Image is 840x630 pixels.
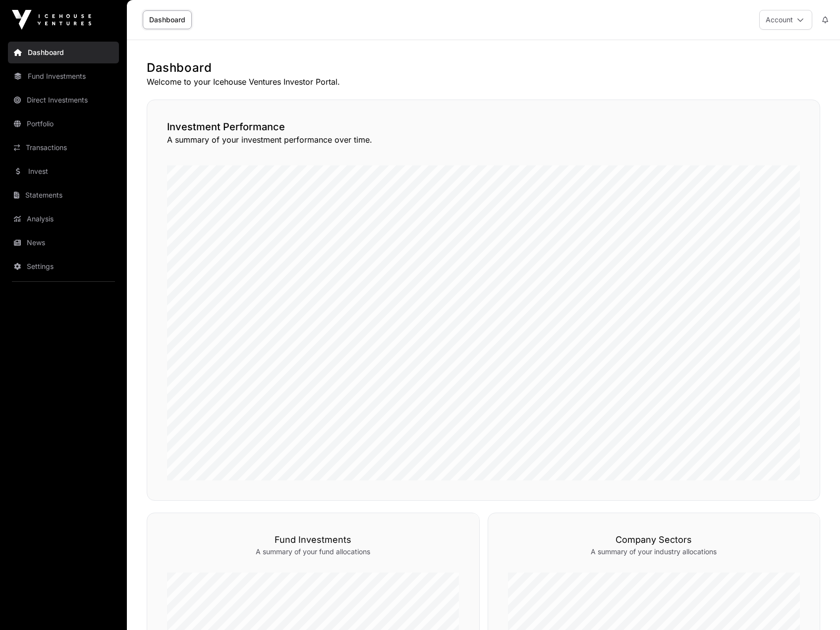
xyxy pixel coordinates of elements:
[12,10,91,30] img: Icehouse Ventures Logo
[8,137,119,158] a: Transactions
[147,76,820,88] p: Welcome to your Icehouse Ventures Investor Portal.
[8,113,119,135] a: Portfolio
[167,533,459,547] h3: Fund Investments
[167,120,800,134] h2: Investment Performance
[508,533,800,547] h3: Company Sectors
[8,232,119,254] a: News
[167,547,459,557] p: A summary of your fund allocations
[8,89,119,111] a: Direct Investments
[8,184,119,206] a: Statements
[8,160,119,182] a: Invest
[167,134,800,146] p: A summary of your investment performance over time.
[8,42,119,63] a: Dashboard
[759,10,812,30] button: Account
[143,10,192,29] a: Dashboard
[8,256,119,277] a: Settings
[8,208,119,230] a: Analysis
[8,65,119,87] a: Fund Investments
[147,60,820,76] h1: Dashboard
[508,547,800,557] p: A summary of your industry allocations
